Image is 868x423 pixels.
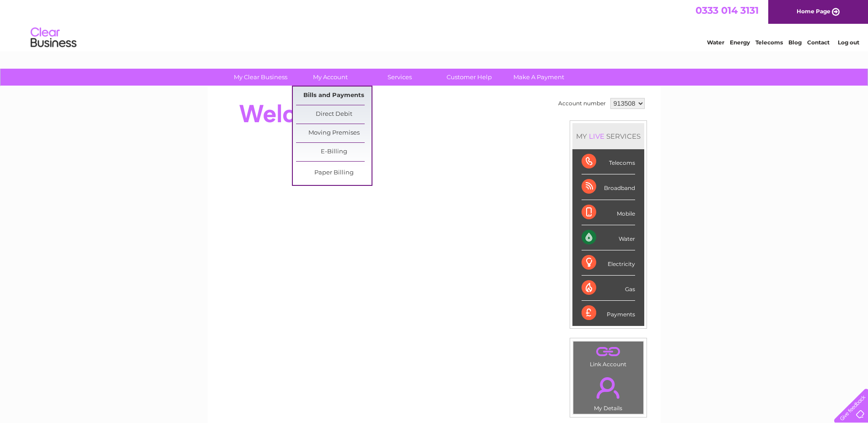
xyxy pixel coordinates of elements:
[576,344,641,360] a: .
[292,69,368,86] a: My Account
[788,39,802,46] a: Blog
[223,69,298,86] a: My Clear Business
[707,39,724,46] a: Water
[572,123,644,149] div: MY SERVICES
[582,301,635,325] div: Payments
[296,164,372,182] a: Paper Billing
[582,200,635,225] div: Mobile
[695,5,759,16] a: 0333 014 3131
[576,372,641,404] a: .
[582,174,635,200] div: Broadband
[573,369,644,414] td: My Details
[501,69,577,86] a: Make A Payment
[838,39,859,46] a: Log out
[730,39,750,46] a: Energy
[556,96,608,111] td: Account number
[582,225,635,250] div: Water
[431,69,507,86] a: Customer Help
[807,39,830,46] a: Contact
[755,39,783,46] a: Telecoms
[296,124,372,142] a: Moving Premises
[296,105,372,124] a: Direct Debit
[582,149,635,174] div: Telecoms
[573,341,644,370] td: Link Account
[30,24,77,52] img: logo.png
[362,69,437,86] a: Services
[582,276,635,301] div: Gas
[218,5,651,44] div: Clear Business is a trading name of Verastar Limited (registered in [GEOGRAPHIC_DATA] No. 3667643...
[296,87,372,105] a: Bills and Payments
[582,250,635,276] div: Electricity
[587,132,606,141] div: LIVE
[296,143,372,161] a: E-Billing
